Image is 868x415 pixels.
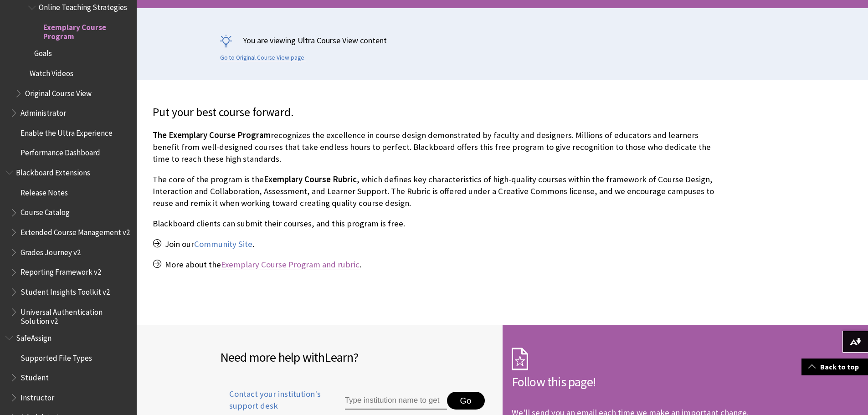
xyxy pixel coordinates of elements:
[220,348,493,367] h2: Need more help with ?
[220,54,306,62] a: Go to Original Course View page.
[21,284,110,297] span: Student Insights Toolkit v2
[221,259,360,270] a: Exemplary Course Program and rubric
[21,205,70,217] span: Course Catalog
[153,130,271,140] span: The Exemplary Course Program
[21,145,100,158] span: Performance Dashboard
[153,104,718,121] p: Put your best course forward.
[21,125,113,138] span: Enable the Ultra Experience
[324,349,353,365] span: Learn
[264,174,357,184] span: Exemplary Course Rubric
[16,165,90,177] span: Blackboard Extensions
[30,66,73,78] span: Watch Videos
[153,259,718,271] p: More about the .
[34,46,52,58] span: Goals
[16,330,51,343] span: SafeAssign
[21,370,49,382] span: Student
[21,390,54,402] span: Instructor
[21,265,101,277] span: Reporting Framework v2
[21,105,66,118] span: Administrator
[447,392,485,410] button: Go
[153,218,718,230] p: Blackboard clients can submit their courses, and this program is free.
[801,359,868,375] a: Back to top
[5,165,131,326] nav: Book outline for Blackboard Extensions
[220,388,324,412] span: Contact your institution's support desk
[194,239,252,250] a: Community Site
[512,372,785,391] h2: Follow this page!
[43,20,130,41] span: Exemplary Course Program
[345,392,447,410] input: Type institution name to get support
[21,304,130,326] span: Universal Authentication Solution v2
[512,348,528,370] img: Subscription Icon
[153,238,718,250] p: Join our .
[153,174,718,210] p: The core of the program is the , which defines key characteristics of high-quality courses within...
[220,35,785,46] p: You are viewing Ultra Course View content
[21,245,81,257] span: Grades Journey v2
[21,185,68,197] span: Release Notes
[153,129,718,165] p: recognizes the excellence in course design demonstrated by faculty and designers. Millions of edu...
[25,86,92,98] span: Original Course View
[21,225,130,237] span: Extended Course Management v2
[21,350,92,363] span: Supported File Types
